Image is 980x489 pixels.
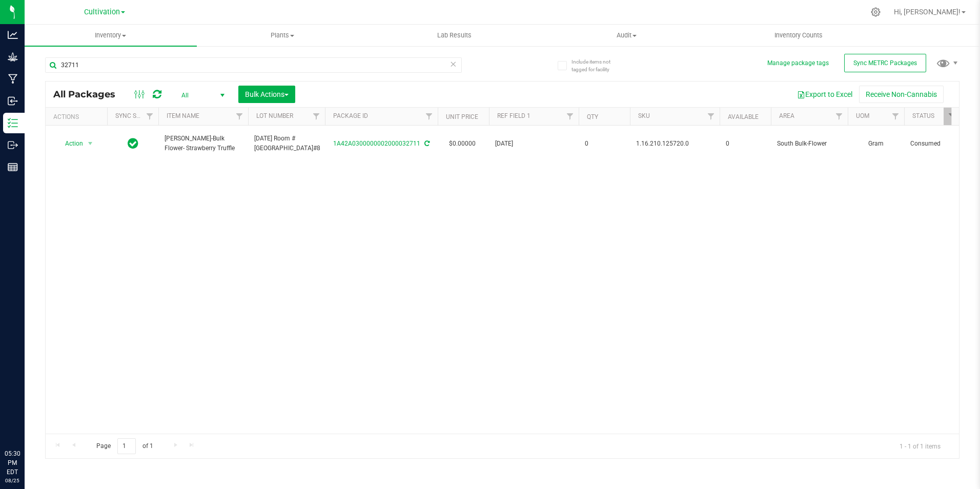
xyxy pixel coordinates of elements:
[308,108,325,125] a: Filter
[333,140,420,147] a: 1A42A0300000002000032711
[869,7,882,17] div: Manage settings
[128,136,138,151] span: In Sync
[238,86,295,103] button: Bulk Actions
[944,108,961,125] a: Filter
[25,25,197,46] a: Inventory
[56,136,84,151] span: Action
[84,8,120,16] span: Cultivation
[853,59,917,67] span: Sync METRC Packages
[891,438,949,454] span: 1 - 1 of 1 items
[894,8,961,16] span: Hi, [PERSON_NAME]!
[790,86,859,103] button: Export to Excel
[231,108,248,125] a: Filter
[910,139,954,149] span: Consumed
[571,58,623,73] span: Include items not tagged for facility
[446,113,478,120] a: Unit Price
[5,477,20,484] p: 08/25
[777,139,842,149] span: South Bulk-Flower
[421,108,438,125] a: Filter
[854,139,898,149] span: Gram
[245,90,289,98] span: Bulk Actions
[8,52,18,62] inline-svg: Grow
[859,86,944,103] button: Receive Non-Cannabis
[8,96,18,106] inline-svg: Inbound
[703,108,720,125] a: Filter
[450,57,457,71] span: Clear
[369,25,541,46] a: Lab Results
[912,112,934,119] a: Status
[831,108,848,125] a: Filter
[53,113,103,120] div: Actions
[587,113,598,120] a: Qty
[636,139,713,149] span: 1.16.210.125720.0
[333,112,368,119] a: Package ID
[728,113,759,120] a: Available
[423,31,485,40] span: Lab Results
[165,134,242,153] span: [PERSON_NAME]-Bulk Flower- Strawberry Truffle
[8,162,18,172] inline-svg: Reports
[254,134,320,153] span: [DATE] Room #[GEOGRAPHIC_DATA]#8
[197,25,369,46] a: Plants
[167,112,199,119] a: Item Name
[197,31,369,40] span: Plants
[53,89,126,100] span: All Packages
[761,31,836,40] span: Inventory Counts
[25,31,197,40] span: Inventory
[117,438,136,454] input: 1
[767,59,829,68] button: Manage package tags
[585,139,624,149] span: 0
[8,118,18,128] inline-svg: Inventory
[8,74,18,84] inline-svg: Manufacturing
[8,30,18,40] inline-svg: Analytics
[887,108,904,125] a: Filter
[712,25,885,46] a: Inventory Counts
[256,112,293,119] a: Lot Number
[115,112,155,119] a: Sync Status
[84,136,97,151] span: select
[495,139,573,149] span: [DATE]
[726,139,765,149] span: 0
[856,112,869,119] a: UOM
[444,136,481,151] span: $0.00000
[141,108,158,125] a: Filter
[562,108,579,125] a: Filter
[10,407,41,438] iframe: Resource center
[423,140,430,147] span: Sync from Compliance System
[497,112,530,119] a: Ref Field 1
[45,57,462,73] input: Search Package ID, Item Name, SKU, Lot or Part Number...
[88,438,161,454] span: Page of 1
[541,31,712,40] span: Audit
[638,112,650,119] a: SKU
[779,112,794,119] a: Area
[8,140,18,150] inline-svg: Outbound
[844,54,926,72] button: Sync METRC Packages
[541,25,713,46] a: Audit
[5,449,20,477] p: 05:30 PM EDT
